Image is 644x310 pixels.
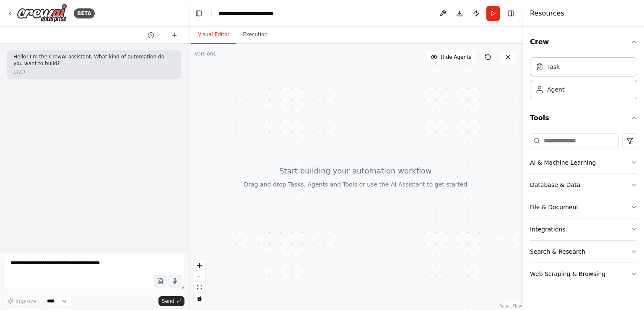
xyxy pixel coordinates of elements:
div: Web Scraping & Browsing [530,270,605,278]
p: Hello! I'm the CrewAI assistant. What kind of automation do you want to build? [13,54,174,67]
button: Tools [530,106,637,130]
span: Send [162,298,174,305]
button: Execution [236,26,274,44]
button: Web Scraping & Browsing [530,263,637,285]
button: toggle interactivity [194,293,205,304]
a: React Flow attribution [499,304,522,308]
button: Start a new chat [168,30,181,40]
button: File & Document [530,196,637,218]
div: File & Document [530,203,579,211]
div: 17:57 [13,69,26,76]
div: Agent [547,85,564,94]
button: Search & Research [530,241,637,263]
button: fit view [194,282,205,293]
button: Click to speak your automation idea [169,275,181,287]
nav: breadcrumb [218,9,274,18]
button: Database & Data [530,174,637,196]
div: AI & Machine Learning [530,158,596,167]
button: Improve [3,296,40,307]
button: Visual Editor [191,26,236,44]
h4: Resources [530,8,564,18]
button: Send [158,296,184,306]
button: Crew [530,30,637,54]
span: Hide Agents [441,54,471,60]
button: Hide Agents [426,50,476,64]
button: Hide left sidebar [193,8,205,19]
div: Integrations [530,225,565,234]
div: Tools [530,130,637,292]
button: Hide right sidebar [505,8,517,19]
img: Logo [17,4,67,23]
span: Improve [16,298,36,305]
button: AI & Machine Learning [530,152,637,173]
button: zoom out [194,271,205,282]
div: Version 1 [195,50,216,57]
div: BETA [74,8,95,18]
button: zoom in [194,260,205,271]
div: Search & Research [530,247,585,256]
div: Crew [530,54,637,106]
div: Database & Data [530,181,580,189]
button: Switch to previous chat [144,30,164,40]
div: React Flow controls [194,260,205,304]
button: Integrations [530,218,637,240]
div: Task [547,63,560,71]
button: Upload files [154,275,166,287]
